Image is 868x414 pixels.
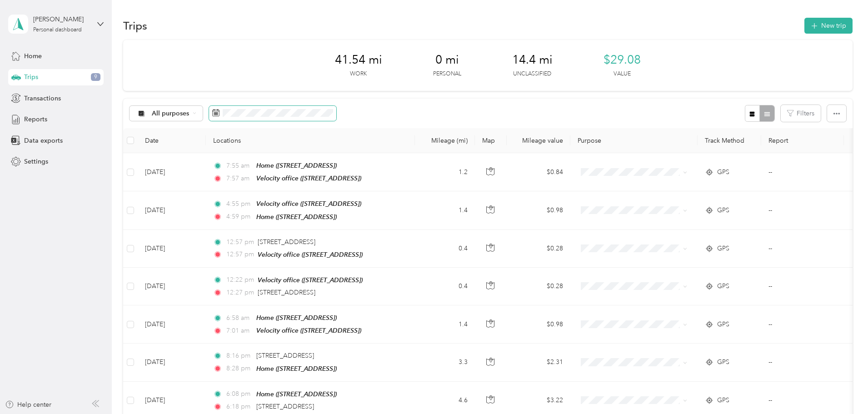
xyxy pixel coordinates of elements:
[206,128,415,153] th: Locations
[698,128,761,153] th: Track Method
[781,105,821,122] button: Filters
[24,94,61,103] span: Transactions
[258,289,315,296] span: [STREET_ADDRESS]
[256,365,337,372] span: Home ([STREET_ADDRESS])
[138,191,206,229] td: [DATE]
[226,161,252,171] span: 7:55 am
[415,344,475,381] td: 3.3
[717,395,729,405] span: GPS
[717,319,729,329] span: GPS
[256,314,337,321] span: Home ([STREET_ADDRESS])
[507,153,570,191] td: $0.84
[258,238,315,246] span: [STREET_ADDRESS]
[258,251,363,258] span: Velocity office ([STREET_ADDRESS])
[512,53,553,67] span: 14.4 mi
[226,351,252,361] span: 8:16 pm
[256,213,337,220] span: Home ([STREET_ADDRESS])
[570,128,698,153] th: Purpose
[507,128,570,153] th: Mileage value
[604,53,641,67] span: $29.08
[226,288,254,298] span: 12:27 pm
[24,115,47,124] span: Reports
[350,70,367,78] p: Work
[138,268,206,305] td: [DATE]
[761,344,844,381] td: --
[24,157,48,166] span: Settings
[226,326,252,336] span: 7:01 am
[415,305,475,344] td: 1.4
[435,53,459,67] span: 0 mi
[5,400,51,409] button: Help center
[761,191,844,229] td: --
[614,70,631,78] p: Value
[24,136,63,145] span: Data exports
[226,199,252,209] span: 4:55 pm
[761,230,844,268] td: --
[761,128,844,153] th: Report
[24,51,42,61] span: Home
[256,162,337,169] span: Home ([STREET_ADDRESS])
[761,305,844,344] td: --
[91,73,100,81] span: 9
[256,352,314,359] span: [STREET_ADDRESS]
[24,72,38,82] span: Trips
[507,230,570,268] td: $0.28
[256,175,361,182] span: Velocity office ([STREET_ADDRESS])
[717,357,729,367] span: GPS
[226,249,254,259] span: 12:57 pm
[507,191,570,229] td: $0.98
[256,390,337,398] span: Home ([STREET_ADDRESS])
[123,21,147,30] h1: Trips
[138,305,206,344] td: [DATE]
[256,403,314,410] span: [STREET_ADDRESS]
[717,281,729,291] span: GPS
[138,344,206,381] td: [DATE]
[415,230,475,268] td: 0.4
[507,268,570,305] td: $0.28
[717,167,729,177] span: GPS
[258,276,363,284] span: Velocity office ([STREET_ADDRESS])
[138,128,206,153] th: Date
[226,402,252,412] span: 6:18 pm
[761,153,844,191] td: --
[226,364,252,374] span: 8:28 pm
[33,15,90,24] div: [PERSON_NAME]
[152,110,190,117] span: All purposes
[804,18,853,34] button: New trip
[226,237,254,247] span: 12:57 pm
[415,268,475,305] td: 0.4
[226,313,252,323] span: 6:58 am
[33,27,82,33] div: Personal dashboard
[717,205,729,215] span: GPS
[717,244,729,254] span: GPS
[433,70,461,78] p: Personal
[513,70,551,78] p: Unclassified
[507,305,570,344] td: $0.98
[817,363,868,414] iframe: Everlance-gr Chat Button Frame
[415,191,475,229] td: 1.4
[415,128,475,153] th: Mileage (mi)
[226,174,252,184] span: 7:57 am
[226,212,252,222] span: 4:59 pm
[335,53,382,67] span: 41.54 mi
[256,327,361,334] span: Velocity office ([STREET_ADDRESS])
[138,153,206,191] td: [DATE]
[507,344,570,381] td: $2.31
[226,275,254,285] span: 12:22 pm
[761,268,844,305] td: --
[138,230,206,268] td: [DATE]
[415,153,475,191] td: 1.2
[475,128,507,153] th: Map
[256,200,361,207] span: Velocity office ([STREET_ADDRESS])
[226,389,252,399] span: 6:08 pm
